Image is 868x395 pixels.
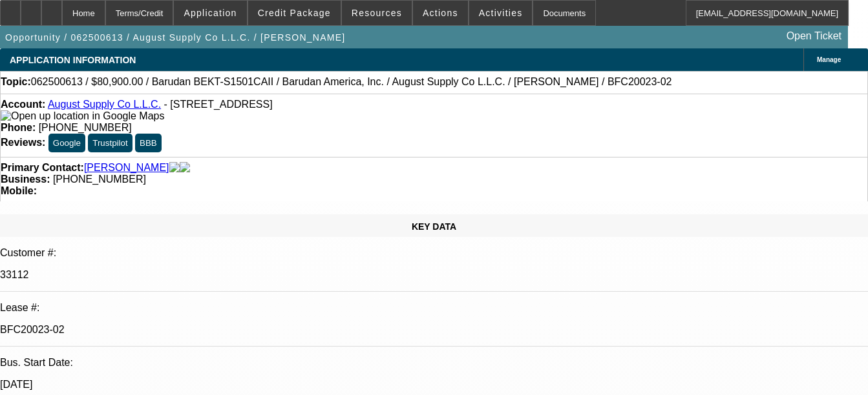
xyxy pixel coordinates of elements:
[352,8,402,18] span: Resources
[342,1,412,25] button: Resources
[1,99,45,110] strong: Account:
[1,174,50,185] strong: Business:
[469,1,533,25] button: Activities
[1,137,45,148] strong: Reviews:
[1,76,31,88] strong: Topic:
[479,8,523,18] span: Activities
[1,185,37,196] strong: Mobile:
[48,134,85,152] button: Google
[88,134,132,152] button: Trustpilot
[31,76,672,88] span: 062500613 / $80,900.00 / Barudan BEKT-S1501CAII / Barudan America, Inc. / August Supply Co L.L.C....
[10,55,136,65] span: APPLICATION INFORMATION
[39,122,132,133] span: [PHONE_NUMBER]
[248,1,341,25] button: Credit Package
[817,56,841,63] span: Manage
[5,32,345,43] span: Opportunity / 062500613 / August Supply Co L.L.C. / [PERSON_NAME]
[180,162,190,174] img: linkedin-icon.png
[413,1,468,25] button: Actions
[135,134,162,152] button: BBB
[169,162,180,174] img: facebook-icon.png
[164,99,273,110] span: - [STREET_ADDRESS]
[174,1,246,25] button: Application
[781,25,847,47] a: Open Ticket
[412,221,456,232] span: KEY DATA
[184,8,237,18] span: Application
[53,174,146,185] span: [PHONE_NUMBER]
[258,8,331,18] span: Credit Package
[423,8,458,18] span: Actions
[84,162,169,174] a: [PERSON_NAME]
[1,110,164,121] a: View Google Maps
[1,110,164,122] img: Open up location in Google Maps
[1,122,36,133] strong: Phone:
[48,99,161,110] a: August Supply Co L.L.C.
[1,162,84,174] strong: Primary Contact:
